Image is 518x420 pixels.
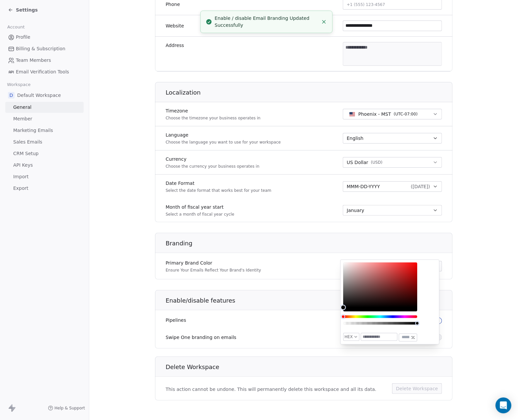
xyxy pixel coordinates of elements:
[5,113,84,124] a: Member
[5,32,84,43] a: Profile
[5,102,84,113] a: General
[5,183,84,194] a: Export
[347,207,364,214] span: January
[13,150,39,157] span: CRM Setup
[5,43,84,54] a: Billing & Subscription
[13,115,32,122] span: Member
[496,398,511,413] div: Open Intercom Messenger
[166,204,234,210] label: Month of fiscal year start
[166,297,453,305] h1: Enable/disable features
[343,109,442,119] button: Phoenix - MST(UTC-07:00)
[16,34,30,41] span: Profile
[55,405,85,411] span: Help & Support
[16,68,69,75] span: Email Verification Tools
[5,171,84,182] a: Import
[5,66,84,77] a: Email Verification Tools
[166,363,453,371] h1: Delete Workspace
[13,185,28,192] span: Export
[13,139,42,146] span: Sales Emails
[166,317,186,323] label: Pipelines
[5,125,84,136] a: Marketing Emails
[8,92,15,99] span: D
[166,22,184,29] label: Website
[4,22,27,32] span: Account
[166,239,453,247] h1: Branding
[166,188,271,193] p: Select the date format that works best for your team
[343,322,417,325] div: Alpha
[166,164,259,169] p: Choose the currency your business operates in
[5,137,84,147] a: Sales Emails
[394,111,418,117] span: ( UTC-07:00 )
[166,334,236,341] label: Swipe One branding on emails
[166,156,259,162] label: Currency
[166,115,260,121] p: Choose the timezone your business operates in
[358,111,391,117] span: Phoenix - MST
[5,55,84,66] a: Team Members
[13,173,28,180] span: Import
[17,92,61,99] span: Default Workspace
[320,18,328,26] button: Close toast
[343,263,417,308] div: Color
[13,162,33,169] span: API Keys
[16,7,38,13] span: Settings
[166,140,281,145] p: Choose the language you want to use for your workspace
[166,260,261,266] label: Primary Brand Color
[13,127,53,134] span: Marketing Emails
[166,212,234,217] p: Select a month of fiscal year cycle
[343,315,417,318] div: Hue
[166,268,261,273] p: Ensure Your Emails Reflect Your Brand's Identity
[166,42,184,49] label: Address
[347,135,364,142] span: English
[4,80,33,90] span: Workspace
[166,107,260,114] label: Timezone
[392,383,442,394] button: Delete Workspace
[343,333,359,341] button: HEX
[16,45,65,52] span: Billing & Subscription
[166,89,453,97] h1: Localization
[5,148,84,159] a: CRM Setup
[343,157,442,168] button: US Dollar(USD)
[5,160,84,171] a: API Keys
[48,405,85,411] a: Help & Support
[166,1,180,8] label: Phone
[347,2,385,7] span: +1 (555) 123-4567
[166,180,271,187] label: Date Format
[343,261,442,272] button: Pick a color
[166,386,377,393] span: This action cannot be undone. This will permanently delete this workspace and all its data.
[8,7,38,13] a: Settings
[371,160,382,165] span: ( USD )
[16,57,51,64] span: Team Members
[166,132,281,138] label: Language
[411,183,430,190] span: ( [DATE] )
[215,15,318,29] div: Enable / disable Email Branding Updated Successfully
[13,104,31,111] span: General
[347,159,368,166] span: US Dollar
[347,183,380,190] span: MMM-DD-YYYY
